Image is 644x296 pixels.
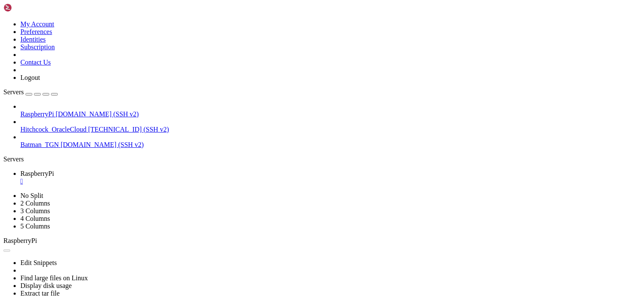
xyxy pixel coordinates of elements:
[20,223,50,230] a: 5 Columns
[20,141,59,148] span: Batman_TGN
[20,141,641,149] a: Batman_TGN [DOMAIN_NAME] (SSH v2)
[20,178,641,185] a: 
[3,88,24,96] span: Servers
[20,170,641,185] a: RaspberryPi
[3,3,52,12] img: Shellngn
[20,59,51,66] a: Contact Us
[88,126,169,133] span: [TECHNICAL_ID] (SSH v2)
[20,110,641,118] a: RaspberryPi [DOMAIN_NAME] (SSH v2)
[20,200,50,207] a: 2 Columns
[20,43,55,51] a: Subscription
[20,259,57,266] a: Edit Snippets
[20,133,641,149] li: Batman_TGN [DOMAIN_NAME] (SSH v2)
[3,155,641,163] div: Servers
[20,110,54,118] span: RaspberryPi
[20,28,52,35] a: Preferences
[3,3,534,11] x-row: Connecting [DOMAIN_NAME]...
[3,11,7,18] div: (0, 1)
[3,237,37,244] span: RaspberryPi
[20,36,46,43] a: Identities
[20,170,54,177] span: RaspberryPi
[20,215,50,222] a: 4 Columns
[20,74,40,81] a: Logout
[20,192,43,199] a: No Split
[20,274,88,282] a: Find large files on Linux
[20,207,50,214] a: 3 Columns
[20,103,641,118] li: RaspberryPi [DOMAIN_NAME] (SSH v2)
[3,88,58,96] a: Servers
[20,126,87,133] span: Hitchcock_OracleCloud
[20,20,54,28] a: My Account
[20,282,72,289] a: Display disk usage
[61,141,144,148] span: [DOMAIN_NAME] (SSH v2)
[56,110,139,118] span: [DOMAIN_NAME] (SSH v2)
[20,118,641,133] li: Hitchcock_OracleCloud [TECHNICAL_ID] (SSH v2)
[20,126,641,133] a: Hitchcock_OracleCloud [TECHNICAL_ID] (SSH v2)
